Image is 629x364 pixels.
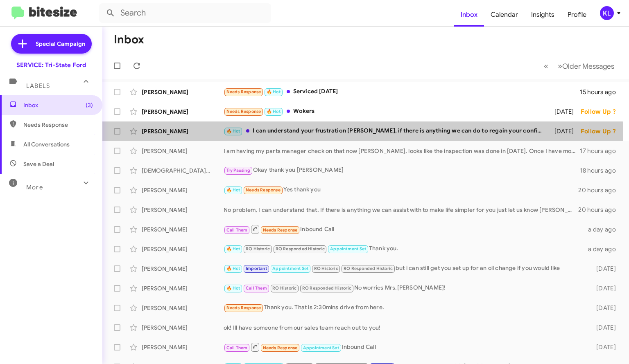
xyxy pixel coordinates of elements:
div: 18 hours ago [580,166,622,175]
span: Needs Response [263,227,298,233]
div: [DEMOGRAPHIC_DATA][PERSON_NAME] [142,166,224,175]
div: [DATE] [547,108,580,116]
span: Needs Response [246,187,281,193]
div: [PERSON_NAME] [142,186,224,194]
span: Needs Response [226,109,261,114]
button: Next [553,58,619,74]
span: Appointment Set [330,246,366,252]
span: 🔥 Hot [226,187,240,193]
div: [PERSON_NAME] [142,147,224,155]
div: ok! Ill have someone from our sales team reach out to you! [224,324,586,332]
span: Needs Response [23,121,93,129]
span: RO Historic [246,246,270,252]
a: Calendar [484,3,525,27]
div: [PERSON_NAME] [142,127,224,135]
span: » [558,61,562,71]
span: 🔥 Hot [226,266,240,271]
div: Follow Up ? [581,127,622,135]
div: Thank you. That is 2:30mins drive from here. [224,303,586,312]
div: but i can still get you set up for an oil change if you would like [224,264,586,273]
span: RO Historic [314,266,338,271]
span: Appointment Set [303,345,339,351]
div: Serviced [DATE] [224,87,580,97]
span: Save a Deal [23,160,54,168]
div: [DATE] [586,324,622,332]
span: Inbox [23,101,93,109]
div: Thank you. [224,244,586,254]
h1: Inbox [114,33,144,46]
span: Try Pausing [226,168,250,173]
div: [PERSON_NAME] [142,108,224,116]
div: [PERSON_NAME] [142,284,224,292]
span: Labels [26,82,50,90]
span: RO Responded Historic [344,266,393,271]
div: No worries Mrs.[PERSON_NAME]! [224,283,586,293]
div: Inbound Call [224,224,586,234]
div: [PERSON_NAME] [142,245,224,253]
span: RO Responded Historic [276,246,325,252]
div: SERVICE: Tri-State Ford [16,61,86,69]
div: Yes thank you [224,185,578,195]
span: « [544,61,548,71]
nav: Page navigation example [539,58,619,74]
button: KL [593,6,620,20]
span: Needs Response [263,345,298,351]
input: Search [99,3,271,23]
div: [PERSON_NAME] [142,265,224,273]
div: a day ago [586,225,622,234]
span: 🔥 Hot [226,128,240,134]
span: RO Historic [272,285,296,291]
span: Needs Response [226,305,261,310]
span: 🔥 Hot [267,89,281,94]
div: Inbound Call [224,342,586,352]
div: 20 hours ago [578,206,622,214]
span: (3) [86,101,93,109]
div: Okay thank you [PERSON_NAME] [224,166,580,175]
div: [DATE] [586,265,622,273]
div: Wokers [224,107,547,116]
span: All Conversations [23,140,70,148]
span: 🔥 Hot [267,109,281,114]
div: [DATE] [547,127,580,135]
div: 15 hours ago [580,88,622,96]
span: Needs Response [226,89,261,94]
div: KL [600,6,614,20]
a: Inbox [454,3,484,27]
span: Call Them [226,345,248,351]
div: 17 hours ago [580,147,622,155]
span: Call Them [226,227,248,233]
button: Previous [539,58,553,74]
div: [PERSON_NAME] [142,304,224,312]
span: RO Responded Historic [302,285,351,291]
span: Call Them [246,285,267,291]
div: I can understand your frustration [PERSON_NAME], if there is anything we can do to regain your co... [224,126,547,136]
div: [PERSON_NAME] [142,343,224,351]
div: [DATE] [586,304,622,312]
span: Special Campaign [36,40,85,48]
a: Profile [561,3,593,27]
div: No problem, I can understand that. If there is anything we can assist with to make life simpler f... [224,206,578,214]
div: [PERSON_NAME] [142,88,224,96]
div: [DATE] [586,343,622,351]
div: [PERSON_NAME] [142,225,224,234]
div: [PERSON_NAME] [142,324,224,332]
span: Important [246,266,267,271]
span: Appointment Set [272,266,308,271]
span: 🔥 Hot [226,246,240,252]
a: Special Campaign [11,34,92,54]
span: Older Messages [562,62,614,71]
a: Insights [525,3,561,27]
div: [PERSON_NAME] [142,206,224,214]
div: I am having my parts manager check on that now [PERSON_NAME], looks like the inspection was done ... [224,147,580,155]
span: More [26,184,43,191]
span: 🔥 Hot [226,285,240,291]
div: 20 hours ago [578,186,622,194]
div: [DATE] [586,284,622,292]
div: Follow Up ? [581,108,622,116]
div: a day ago [586,245,622,253]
